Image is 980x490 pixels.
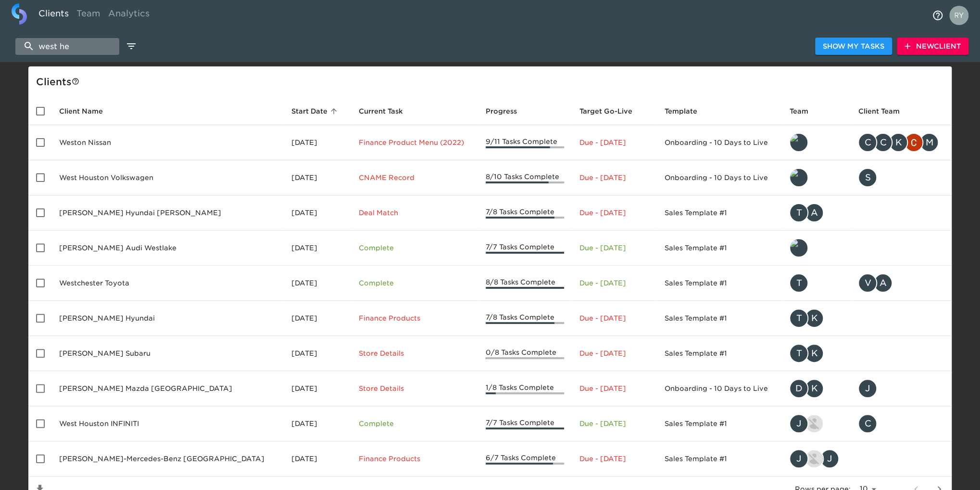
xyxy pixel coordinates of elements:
div: A [804,203,824,222]
td: [DATE] [284,160,351,195]
div: jvan@bommarito.net [858,379,944,398]
p: Deal Match [359,208,470,218]
div: tyler@roadster.com [789,238,842,258]
td: 1/8 Tasks Complete [478,371,572,406]
div: S [858,168,877,187]
div: Client s [36,74,948,90]
p: Store Details [359,384,470,393]
p: Complete [359,243,470,253]
img: tyler@roadster.com [790,239,807,257]
td: [DATE] [284,125,351,160]
td: 0/8 Tasks Complete [478,336,572,371]
p: Due - [DATE] [579,348,649,358]
p: Due - [DATE] [579,454,649,464]
span: Show My Tasks [823,40,884,52]
div: danny@roadster.com, kevin.dodt@roadster.com [789,379,842,398]
td: Onboarding - 10 Days to Live [656,160,781,195]
span: Team [789,105,820,117]
td: Sales Template #1 [656,301,781,336]
td: West Houston INFINITI [51,406,284,441]
div: C [858,133,877,152]
td: Sales Template #1 [656,231,781,266]
td: Sales Template #1 [656,441,781,477]
img: nikko.foster@roadster.com [805,450,823,467]
div: T [789,309,808,328]
td: Sales Template #1 [656,266,781,301]
td: Weston Nissan [51,125,284,160]
td: [PERSON_NAME] Hyundai [51,301,284,336]
div: tracy@roadster.com, kevin.dodt@roadster.com [789,344,842,363]
td: [PERSON_NAME] Subaru [51,336,284,371]
td: Sales Template #1 [656,336,781,371]
div: M [919,133,939,152]
td: 8/8 Tasks Complete [478,266,572,301]
span: Target Go-Live [579,105,645,117]
td: [DATE] [284,441,351,477]
div: C [873,133,892,152]
td: 7/7 Tasks Complete [478,231,572,266]
p: Due - [DATE] [579,208,649,218]
td: Onboarding - 10 Days to Live [656,125,781,160]
div: J [820,449,839,468]
svg: This is a list of all of your clients and clients shared with you [72,77,79,85]
p: Complete [359,278,470,288]
div: K [804,309,824,328]
td: 7/8 Tasks Complete [478,301,572,336]
div: T [789,273,808,293]
p: Due - [DATE] [579,278,649,288]
td: Sales Template #1 [656,195,781,231]
td: [DATE] [284,371,351,406]
a: Team [73,3,104,27]
p: Finance Product Menu (2022) [359,138,470,147]
div: K [804,379,824,398]
td: [DATE] [284,301,351,336]
td: [DATE] [284,266,351,301]
div: sgpalmisano@gmail.com [858,168,944,187]
span: This is the next Task in this Hub that should be completed [359,105,403,117]
td: [DATE] [284,406,351,441]
span: Calculated based on the start date and the duration of all Tasks contained in this Hub. [579,105,632,117]
span: Current Task [359,105,415,117]
div: K [804,344,824,363]
td: Onboarding - 10 Days to Live [656,371,781,406]
button: Show My Tasks [815,38,892,55]
span: Progress [486,105,529,117]
p: Due - [DATE] [579,243,649,253]
div: T [789,203,808,222]
td: 6/7 Tasks Complete [478,441,572,477]
p: Due - [DATE] [579,173,649,182]
td: Sales Template #1 [656,406,781,441]
div: J [789,449,808,468]
span: Start Date [291,105,340,117]
button: NewClient [897,38,968,55]
div: J [789,414,808,433]
input: search [15,38,119,55]
span: New Client [905,40,961,52]
td: [DATE] [284,336,351,371]
td: [PERSON_NAME]-Mercedes-Benz [GEOGRAPHIC_DATA] [51,441,284,477]
td: 7/7 Tasks Complete [478,406,572,441]
div: V [858,273,877,293]
img: christopher.mccarthy@roadster.com [905,134,922,151]
td: 9/11 Tasks Complete [478,125,572,160]
p: Store Details [359,348,470,358]
td: West Houston Volkswagen [51,160,284,195]
span: Template [664,105,709,117]
div: leland@roadster.com [789,168,842,187]
div: justin.gervais@roadster.com, nikko.foster@roadster.com [789,414,842,433]
button: notifications [926,4,949,27]
img: logo [12,3,27,25]
p: Due - [DATE] [579,313,649,323]
span: Client Name [59,105,115,117]
p: Due - [DATE] [579,384,649,393]
button: edit [123,38,139,54]
td: 7/8 Tasks Complete [478,195,572,231]
div: tracy@roadster.com, angelique.nurse@roadster.com [789,203,842,222]
img: leland@roadster.com [790,169,807,186]
div: K [889,133,908,152]
div: cpereira@westonauto.com, cfranklin@westonauto.com, kendra.zellner@roadster.com, christopher.mccar... [858,133,944,152]
div: C [858,414,877,433]
div: cficklin@shiftdigital.com [858,414,944,433]
p: Finance Products [359,454,470,464]
p: CNAME Record [359,173,470,182]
